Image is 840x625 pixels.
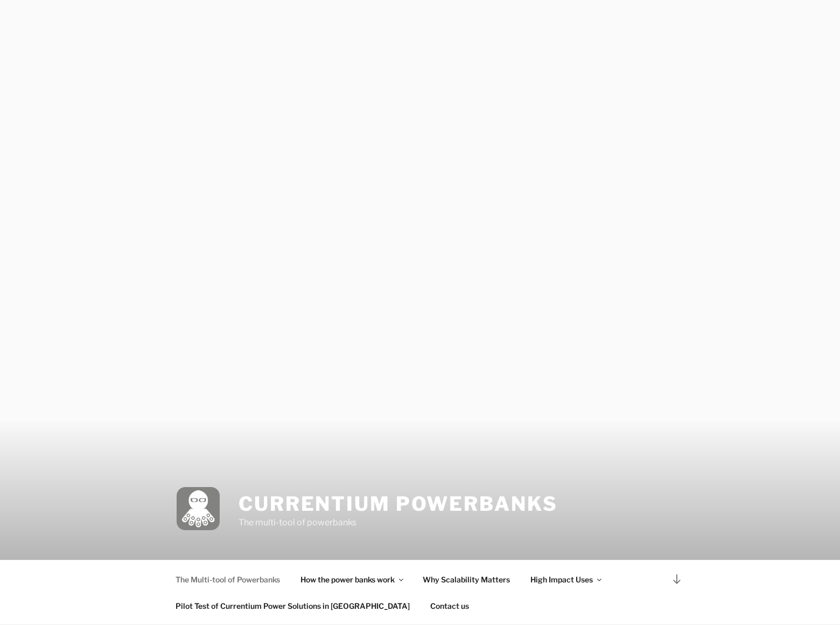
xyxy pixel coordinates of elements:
a: How the power banks work [291,566,411,593]
img: Currentium Powerbanks [177,487,220,530]
a: Contact us [421,593,478,619]
a: Currentium Powerbanks [239,492,557,516]
a: High Impact Uses [521,566,610,593]
p: The multi-tool of powerbanks [239,516,557,529]
a: Pilot Test of Currentium Power Solutions in [GEOGRAPHIC_DATA] [166,593,419,619]
a: Why Scalability Matters [413,566,519,593]
a: The Multi-tool of Powerbanks [166,566,289,593]
nav: Top Menu [166,566,674,619]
